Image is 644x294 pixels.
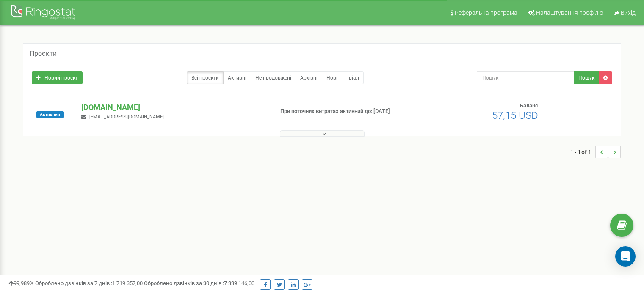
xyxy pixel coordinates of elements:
input: Пошук [477,71,574,84]
span: 99,989% [8,280,34,286]
span: [EMAIL_ADDRESS][DOMAIN_NAME] [89,114,164,120]
span: 1 - 1 of 1 [570,146,595,158]
div: Open Intercom Messenger [615,246,636,267]
span: 57,15 USD [492,110,538,121]
button: Пошук [574,71,599,84]
span: Оброблено дзвінків за 30 днів : [144,280,254,286]
a: Новий проєкт [32,71,83,84]
span: Реферальна програма [455,9,517,16]
a: Всі проєкти [187,71,224,84]
u: 7 339 146,00 [224,280,254,286]
a: Активні [223,71,251,84]
a: Нові [322,71,342,84]
p: [DOMAIN_NAME] [81,102,266,113]
h5: Проєкти [30,50,57,58]
span: Вихід [621,9,636,16]
span: Оброблено дзвінків за 7 днів : [35,280,143,286]
p: При поточних витратах активний до: [DATE] [280,107,416,115]
span: Налаштування профілю [536,9,603,16]
span: Баланс [520,102,538,109]
a: Не продовжені [251,71,296,84]
nav: ... [570,137,621,167]
u: 1 719 357,00 [112,280,143,286]
a: Тріал [342,71,364,84]
span: Активний [36,111,64,118]
a: Архівні [296,71,322,84]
